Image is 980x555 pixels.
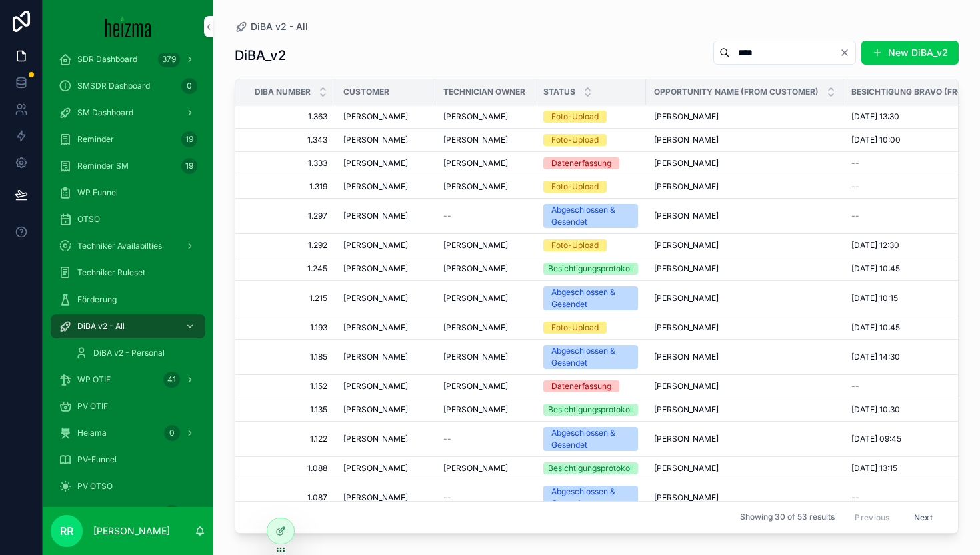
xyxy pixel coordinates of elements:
[443,181,508,192] span: [PERSON_NAME]
[343,111,408,122] span: [PERSON_NAME]
[235,20,308,33] a: DiBA v2 - All
[851,240,899,251] span: [DATE] 12:30
[543,380,638,392] a: Datenerfassung
[543,111,638,123] a: Foto-Upload
[51,448,205,472] a: PV-Funnel
[51,421,205,445] a: Heiama0
[551,345,630,369] div: Abgeschlossen & Gesendet
[343,181,408,192] span: [PERSON_NAME]
[851,263,900,274] span: [DATE] 10:45
[654,211,835,221] a: [PERSON_NAME]
[343,158,408,169] span: [PERSON_NAME]
[443,263,527,274] a: [PERSON_NAME]
[654,404,835,415] a: [PERSON_NAME]
[654,352,719,362] span: [PERSON_NAME]
[343,135,427,145] a: [PERSON_NAME]
[251,322,327,333] span: 1.193
[251,20,308,33] span: DiBA v2 - All
[251,492,327,503] a: 1.087
[77,187,118,198] span: WP Funnel
[251,211,327,221] a: 1.297
[43,53,213,507] div: scrollable content
[654,492,719,503] span: [PERSON_NAME]
[654,181,719,192] span: [PERSON_NAME]
[551,380,611,392] div: Datenerfassung
[343,434,408,444] span: [PERSON_NAME]
[443,293,508,304] span: [PERSON_NAME]
[343,322,408,333] span: [PERSON_NAME]
[551,239,599,251] div: Foto-Upload
[158,51,180,67] div: 379
[77,134,114,145] span: Reminder
[51,314,205,338] a: DiBA v2 - All
[905,507,942,528] button: Next
[543,157,638,169] a: Datenerfassung
[551,286,630,310] div: Abgeschlossen & Gesendet
[654,293,835,304] a: [PERSON_NAME]
[543,427,638,451] a: Abgeschlossen & Gesendet
[443,404,508,415] span: [PERSON_NAME]
[343,463,408,474] span: [PERSON_NAME]
[548,404,634,416] div: Besichtigungsprotokoll
[67,341,205,365] a: DiBA v2 - Personal
[51,101,205,125] a: SM Dashboard
[654,111,719,122] span: [PERSON_NAME]
[443,181,527,192] a: [PERSON_NAME]
[443,158,527,169] a: [PERSON_NAME]
[343,263,427,274] a: [PERSON_NAME]
[851,322,900,333] span: [DATE] 10:45
[51,474,205,498] a: PV OTSO
[551,486,630,510] div: Abgeschlossen & Gesendet
[251,111,327,122] span: 1.363
[654,463,835,474] a: [PERSON_NAME]
[543,404,638,416] a: Besichtigungsprotokoll
[93,524,170,538] p: [PERSON_NAME]
[251,463,327,474] a: 1.088
[654,381,835,392] a: [PERSON_NAME]
[251,293,327,304] span: 1.215
[77,401,108,412] span: PV OTIF
[654,135,719,145] span: [PERSON_NAME]
[851,211,859,221] span: --
[251,263,327,274] a: 1.245
[51,207,205,231] a: OTSO
[443,463,527,474] a: [PERSON_NAME]
[443,381,508,392] span: [PERSON_NAME]
[654,434,719,444] span: [PERSON_NAME]
[443,111,508,122] span: [PERSON_NAME]
[654,322,719,333] span: [PERSON_NAME]
[543,239,638,251] a: Foto-Upload
[343,352,427,362] a: [PERSON_NAME]
[654,381,719,392] span: [PERSON_NAME]
[181,78,197,94] div: 0
[654,211,719,221] span: [PERSON_NAME]
[343,211,408,221] span: [PERSON_NAME]
[343,434,427,444] a: [PERSON_NAME]
[851,135,901,145] span: [DATE] 10:00
[251,135,327,145] span: 1.343
[164,425,180,441] div: 0
[164,505,180,521] div: 71
[105,16,151,37] img: App logo
[654,135,835,145] a: [PERSON_NAME]
[654,111,835,122] a: [PERSON_NAME]
[443,158,508,169] span: [PERSON_NAME]
[443,322,527,333] a: [PERSON_NAME]
[51,47,205,71] a: SDR Dashboard379
[343,381,408,392] span: [PERSON_NAME]
[443,434,527,444] a: --
[251,381,327,392] a: 1.152
[654,158,719,169] span: [PERSON_NAME]
[443,135,508,145] span: [PERSON_NAME]
[443,463,508,474] span: [PERSON_NAME]
[251,404,327,415] a: 1.135
[443,352,527,362] a: [PERSON_NAME]
[251,240,327,251] a: 1.292
[343,263,408,274] span: [PERSON_NAME]
[654,158,835,169] a: [PERSON_NAME]
[77,374,111,385] span: WP OTIF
